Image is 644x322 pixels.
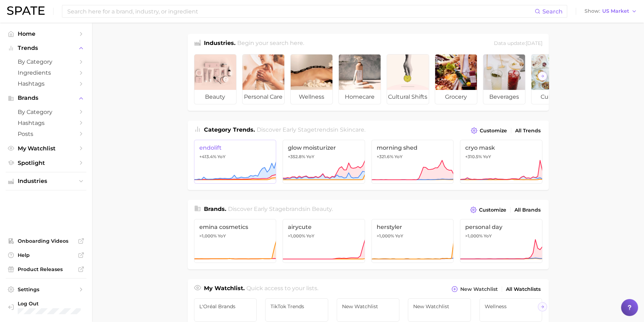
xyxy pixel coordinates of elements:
a: Onboarding Videos [6,236,86,246]
button: Trends [6,43,86,53]
a: Wellness [479,298,542,322]
span: beverages [483,90,525,104]
a: Log out. Currently logged in with e-mail jenny.zeng@spate.nyc. [6,298,86,317]
span: Product Releases [18,266,74,272]
span: wellness [291,90,332,104]
a: glow moisturizer+352.8% YoY [283,140,365,184]
span: Posts [18,131,74,137]
button: New Watchlist [450,284,499,294]
a: Hashtags [6,117,86,128]
button: Customize [469,126,508,136]
a: TikTok Trends [265,298,328,322]
a: All Brands [513,205,542,215]
a: grocery [435,54,477,104]
span: airycute [288,224,360,230]
span: personal care [243,90,284,104]
span: by Category [18,109,74,115]
span: YoY [306,233,314,239]
span: Customize [480,128,507,134]
a: cryo mask+310.5% YoY [460,140,542,184]
span: YoY [306,154,314,160]
span: All Watchlists [506,286,541,292]
a: All Watchlists [504,284,542,294]
a: endolift+413.4% YoY [194,140,277,184]
a: culinary [531,54,574,104]
span: Industries [18,178,74,184]
span: New Watchlist [342,304,394,309]
span: YoY [217,154,226,160]
span: cultural shifts [387,90,429,104]
a: wellness [290,54,333,104]
button: Customize [468,205,508,215]
input: Search here for a brand, industry, or ingredient [67,5,535,17]
img: SPATE [7,6,45,15]
h2: Begin your search here. [237,39,304,48]
span: Ingredients [18,69,74,76]
a: Home [6,28,86,39]
span: cryo mask [465,144,537,151]
span: My Watchlist [18,145,74,152]
span: Customize [479,207,506,213]
span: Brands . [204,206,226,212]
span: >1,000% [377,233,394,238]
span: Brands [18,95,74,101]
a: My Watchlist [6,143,86,154]
span: +321.6% [377,154,393,159]
span: grocery [435,90,477,104]
a: All Trends [513,126,542,136]
a: Spotlight [6,157,86,168]
span: Discover Early Stage brands in . [228,206,333,212]
span: All Trends [515,128,541,134]
span: +352.8% [288,154,305,159]
a: personal day>1,000% YoY [460,219,542,263]
span: morning shed [377,144,449,151]
span: YoY [218,233,226,239]
span: All Brands [514,207,541,213]
a: airycute>1,000% YoY [283,219,365,263]
a: emina cosmetics>1,000% YoY [194,219,277,263]
h1: My Watchlist. [204,284,245,294]
span: YoY [484,233,492,239]
a: New Watchlist [337,298,400,322]
a: Posts [6,128,86,139]
span: endolift [199,144,271,151]
span: by Category [18,58,74,65]
span: New Watchlist [413,304,466,309]
div: Data update: [DATE] [494,39,542,48]
span: Search [542,8,563,15]
button: ShowUS Market [583,7,639,16]
a: herstyler>1,000% YoY [371,219,454,263]
span: >1,000% [199,233,217,238]
a: Settings [6,284,86,295]
button: Scroll Right [538,71,547,81]
span: Hashtags [18,80,74,87]
span: New Watchlist [460,286,498,292]
span: beauty [194,90,236,104]
a: homecare [338,54,381,104]
button: Industries [6,176,86,186]
span: Show [585,9,600,13]
span: herstyler [377,224,449,230]
span: YoY [394,154,403,160]
span: YoY [483,154,491,160]
span: homecare [339,90,381,104]
a: Hashtags [6,78,86,89]
span: Settings [18,286,74,293]
span: Spotlight [18,160,74,166]
span: glow moisturizer [288,144,360,151]
span: +413.4% [199,154,216,159]
a: by Category [6,107,86,117]
span: Trends [18,45,74,51]
a: cultural shifts [387,54,429,104]
span: >1,000% [465,233,483,238]
a: by Category [6,56,86,67]
button: Scroll Right [538,302,547,311]
span: L'Oréal Brands [199,304,252,309]
a: L'Oréal Brands [194,298,257,322]
h2: Quick access to your lists. [246,284,318,294]
a: personal care [242,54,285,104]
span: Wellness [485,304,537,309]
span: Hashtags [18,120,74,126]
span: Home [18,30,74,37]
span: TikTok Trends [270,304,323,309]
